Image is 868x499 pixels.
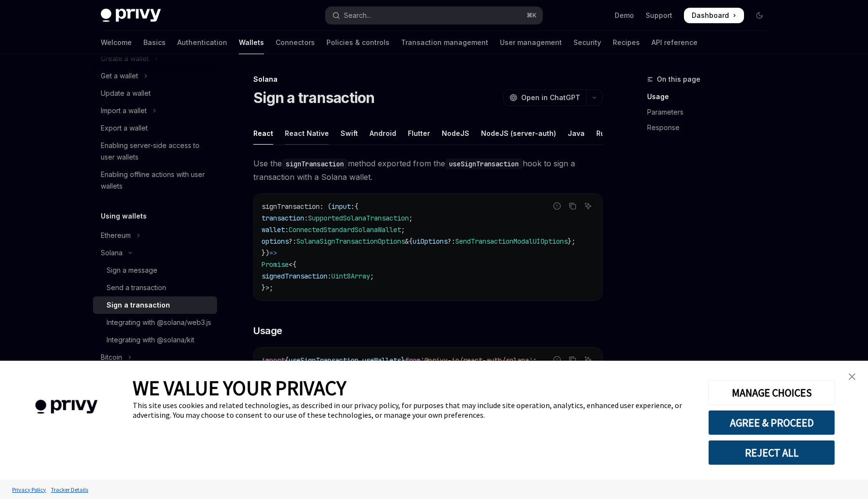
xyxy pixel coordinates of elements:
[107,299,170,311] div: Sign a transaction
[93,279,217,296] a: Send a transaction
[289,260,296,269] span: <{
[304,214,308,222] span: :
[101,230,131,241] div: Ethereum
[285,356,289,365] span: {
[262,237,289,246] span: options
[708,410,835,435] button: AGREE & PROCEED
[93,119,217,137] a: Export a wallet
[262,202,320,211] span: signTransaction
[107,264,157,276] div: Sign a message
[527,12,537,19] span: ⌘ K
[405,356,420,365] span: from
[262,249,269,257] span: })
[93,314,217,331] a: Integrating with @solana/web3.js
[445,159,523,169] code: useSignTransaction
[568,122,585,145] div: Java
[358,356,362,365] span: ,
[93,166,217,195] a: Enabling offline actions with user wallets
[708,440,835,465] button: REJECT ALL
[401,31,488,54] a: Transaction management
[551,353,563,366] button: Report incorrect code
[101,352,122,363] div: Bitcoin
[409,214,413,222] span: ;
[849,373,855,380] img: close banner
[143,31,166,54] a: Basics
[101,247,123,259] div: Solana
[351,202,355,211] span: :
[93,296,217,314] a: Sign a transaction
[657,73,700,85] span: On this page
[455,237,568,246] span: SendTransactionModalUIOptions
[10,481,48,498] a: Privacy Policy
[481,122,556,145] div: NodeJS (server-auth)
[551,200,563,212] button: Report incorrect code
[101,210,147,222] h5: Using wallets
[253,89,375,106] h1: Sign a transaction
[596,122,611,145] div: Rust
[269,249,277,257] span: =>
[344,10,371,21] div: Search...
[651,31,697,54] a: API reference
[573,31,601,54] a: Security
[708,380,835,405] button: MANAGE CHOICES
[684,8,744,23] a: Dashboard
[646,11,672,20] a: Support
[133,400,694,420] div: This site uses cookies and related technologies, as described in our privacy policy, for purposes...
[101,70,138,82] div: Get a wallet
[752,8,767,23] button: Toggle dark mode
[177,31,227,54] a: Authentication
[101,9,161,22] img: dark logo
[582,200,594,212] button: Ask AI
[692,11,729,20] span: Dashboard
[262,283,273,292] span: }>;
[93,227,217,244] button: Toggle Ethereum section
[285,225,289,234] span: :
[93,349,217,366] button: Toggle Bitcoin section
[355,202,358,211] span: {
[282,159,348,169] code: signTransaction
[521,93,580,103] span: Open in ChatGPT
[93,102,217,119] button: Toggle Import a wallet section
[408,122,430,145] div: Flutter
[262,272,327,280] span: signedTransaction
[48,481,91,498] a: Tracker Details
[262,356,285,365] span: import
[327,272,331,280] span: :
[296,237,405,246] span: SolanaSignTransactionOptions
[93,67,217,85] button: Toggle Get a wallet section
[331,272,370,280] span: Uint8Array
[285,122,329,145] div: React Native
[448,237,455,246] span: ?:
[93,137,217,166] a: Enabling server-side access to user wallets
[253,74,603,84] div: Solana
[253,157,603,184] span: Use the method exported from the hook to sign a transaction with a Solana wallet.
[325,7,542,24] button: Open search
[101,31,132,54] a: Welcome
[101,105,147,117] div: Import a wallet
[101,140,211,163] div: Enabling server-side access to user wallets
[409,237,413,246] span: {
[320,202,331,211] span: : (
[133,375,346,400] span: WE VALUE YOUR PRIVACY
[500,31,562,54] a: User management
[842,367,862,386] a: close banner
[420,356,533,365] span: '@privy-io/react-auth/solana'
[647,120,775,135] a: Response
[101,88,151,99] div: Update a wallet
[253,324,282,338] span: Usage
[326,31,389,54] a: Policies & controls
[370,272,374,280] span: ;
[566,200,579,212] button: Copy the contents from the code block
[613,31,640,54] a: Recipes
[93,244,217,262] button: Toggle Solana section
[566,353,579,366] button: Copy the contents from the code block
[582,353,594,366] button: Ask AI
[101,122,148,134] div: Export a wallet
[370,122,396,145] div: Android
[401,225,405,234] span: ;
[107,334,194,346] div: Integrating with @solana/kit
[262,214,304,222] span: transaction
[647,89,775,104] a: Usage
[93,85,217,102] a: Update a wallet
[341,122,358,145] div: Swift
